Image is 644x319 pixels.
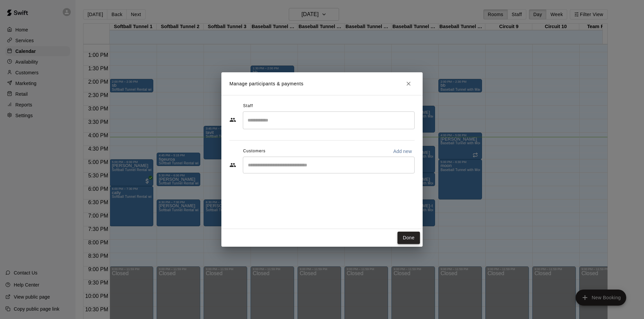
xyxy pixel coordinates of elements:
[243,111,415,129] div: Search staff
[229,80,304,87] p: Manage participants & payments
[393,148,412,155] p: Add new
[243,101,253,111] span: Staff
[229,116,236,123] svg: Staff
[243,146,266,157] span: Customers
[402,78,415,90] button: Close
[397,232,420,244] button: Done
[390,146,415,157] button: Add new
[229,162,236,168] svg: Customers
[243,157,415,173] div: Start typing to search customers...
